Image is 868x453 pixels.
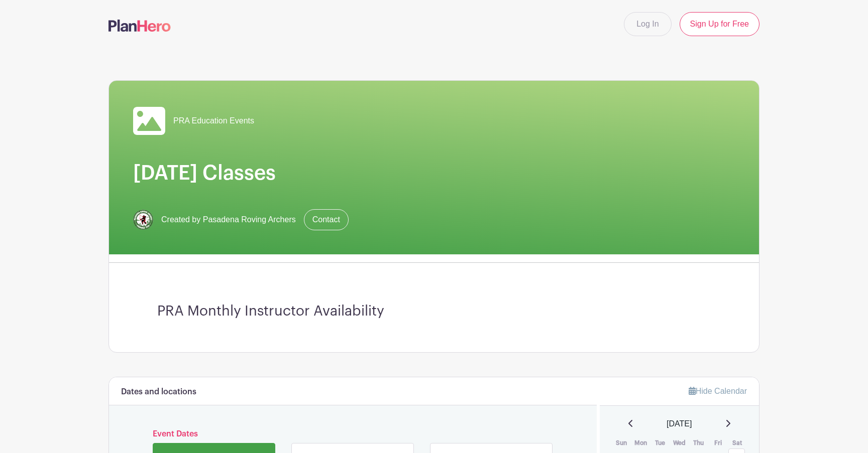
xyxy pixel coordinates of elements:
th: Tue [650,438,670,448]
h3: PRA Monthly Instructor Availability [157,303,711,320]
a: Log In [624,12,671,36]
th: Sun [612,438,631,448]
span: Created by Pasadena Roving Archers [161,214,296,226]
th: Thu [689,438,709,448]
h1: [DATE] Classes [133,161,735,185]
a: Sign Up for Free [680,12,759,36]
th: Fri [708,438,728,448]
th: Wed [670,438,689,448]
a: Contact [304,209,349,230]
th: Sat [728,438,747,448]
th: Mon [631,438,650,448]
span: [DATE] [667,418,692,430]
span: PRA Education Events [173,115,254,127]
a: Hide Calendar [689,387,747,395]
h6: Event Dates [151,429,555,439]
img: 66f2d46b4c10d30b091a0621_Mask%20group.png [133,210,153,230]
img: logo-507f7623f17ff9eddc593b1ce0a138ce2505c220e1c5a4e2b4648c50719b7d32.svg [108,20,171,32]
h6: Dates and locations [121,387,196,397]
